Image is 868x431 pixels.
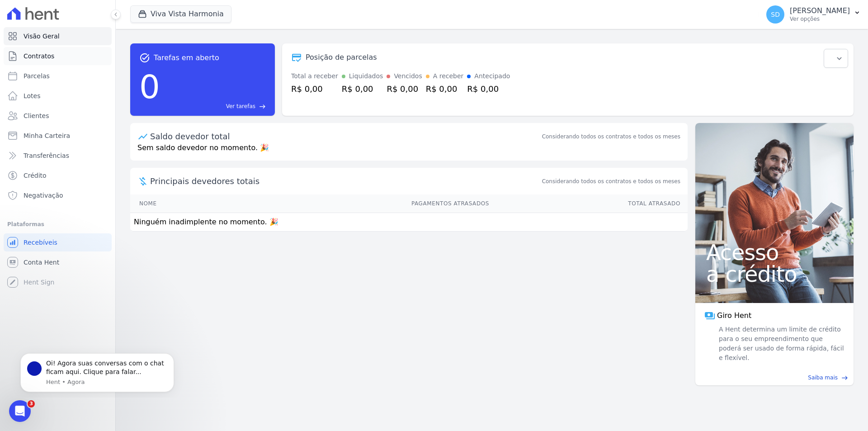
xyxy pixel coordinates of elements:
button: Viva Vista Harmonia [130,5,231,23]
iframe: Intercom notifications mensagem [7,345,188,398]
p: Sem saldo devedor no momento. 🎉 [130,142,688,161]
div: Vencidos [394,71,422,81]
div: R$ 0,00 [387,83,422,95]
span: Giro Hent [717,310,751,321]
span: Visão Geral [24,32,60,41]
a: Clientes [4,107,112,125]
span: Lotes [24,91,41,100]
span: Saiba mais [808,374,838,382]
a: Ver tarefas east [164,102,266,110]
a: Transferências [4,147,112,165]
span: east [841,374,848,381]
a: Parcelas [4,67,112,85]
span: Acesso [706,242,843,263]
a: Saiba mais east [701,374,848,382]
span: Transferências [24,151,69,160]
a: Recebíveis [4,233,112,251]
div: R$ 0,00 [426,83,464,95]
div: R$ 0,00 [342,83,383,95]
p: Ver opções [790,15,850,23]
span: task_alt [139,52,150,63]
div: 0 [139,63,160,110]
span: Ver tarefas [226,102,255,110]
td: Ninguém inadimplente no momento. 🎉 [130,213,688,232]
span: Crédito [24,171,47,180]
div: Total a receber [291,71,338,81]
div: R$ 0,00 [467,83,510,95]
th: Nome [130,194,230,213]
a: Negativação [4,186,112,204]
p: [PERSON_NAME] [790,6,850,15]
div: R$ 0,00 [291,83,338,95]
span: Considerando todos os contratos e todos os meses [542,177,680,185]
div: Considerando todos os contratos e todos os meses [542,133,680,141]
div: Saldo devedor total [150,130,540,142]
a: Crédito [4,166,112,185]
a: Contratos [4,47,112,65]
span: Principais devedores totais [150,175,540,187]
div: Posição de parcelas [306,52,377,63]
button: SD [PERSON_NAME] Ver opções [759,2,868,27]
a: Visão Geral [4,27,112,45]
span: Parcelas [24,71,50,81]
th: Total Atrasado [490,194,688,213]
th: Pagamentos Atrasados [230,194,490,213]
a: Conta Hent [4,253,112,271]
span: 3 [28,400,35,407]
iframe: Intercom live chat [9,400,31,422]
span: Contratos [24,52,54,61]
span: Clientes [24,111,49,120]
div: Antecipado [474,71,510,81]
span: Tarefas em aberto [154,52,219,63]
span: Negativação [24,191,63,200]
span: a crédito [706,263,843,285]
a: Minha Carteira [4,127,112,145]
a: Lotes [4,87,112,105]
span: Recebíveis [24,238,57,247]
div: A receber [433,71,464,81]
div: Liquidados [349,71,383,81]
span: Conta Hent [24,258,59,267]
span: Minha Carteira [24,131,70,140]
div: Plataformas [7,219,108,230]
span: east [259,103,266,110]
span: A Hent determina um limite de crédito para o seu empreendimento que poderá ser usado de forma ráp... [717,325,844,363]
span: SD [771,11,780,18]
